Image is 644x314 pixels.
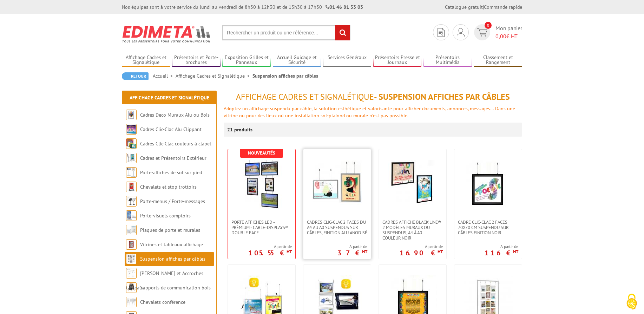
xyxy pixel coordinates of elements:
span: € HT [495,32,522,40]
span: Affichage Cadres et Signalétique [236,91,374,102]
img: devis rapide [438,28,445,37]
img: Cadres affiche Black’Line® 2 modèles muraux ou suspendus, A4 à A0 - couleur noir [388,160,437,209]
a: Cadres Clic-Clac Alu Clippant [140,126,202,132]
h1: - Suspension affiches par câbles [224,92,522,102]
span: A partir de [337,244,367,249]
font: Adoptez un affichage suspendu par câble, la solution esthétique et valorisante pour afficher docu... [224,105,515,119]
img: Cadres Deco Muraux Alu ou Bois [126,110,137,120]
a: Cadres et Présentoirs Extérieur [140,155,206,161]
a: Cadres Clic-Clac couleurs à clapet [140,140,211,147]
a: Exposition Grilles et Panneaux [222,54,271,66]
img: Cookies (fenêtre modale) [623,293,640,310]
img: Cimaises et Accroches tableaux [126,268,137,279]
span: Cadres Clic-Clac 2 faces du A4 au A0 suspendus sur câbles, finition alu anodisé [307,220,367,235]
sup: HT [513,249,518,255]
a: Affichage Cadres et Signalétique [176,73,252,79]
img: Cadres Clic-Clac couleurs à clapet [126,138,137,149]
img: Cadres Clic-Clac 2 faces du A4 au A0 suspendus sur câbles, finition alu anodisé [313,160,362,209]
div: Nos équipes sont à votre service du lundi au vendredi de 8h30 à 12h30 et de 13h30 à 17h30 [122,4,363,11]
span: 0,00 [495,33,506,40]
div: | [445,4,522,11]
sup: HT [362,249,367,255]
a: Présentoirs Presse et Journaux [373,54,422,66]
a: Affichage Cadres et Signalétique [122,54,170,66]
img: Chevalets et stop trottoirs [126,182,137,192]
span: A partir de [485,244,518,249]
span: Cadres affiche Black’Line® 2 modèles muraux ou suspendus, A4 à A0 - couleur noir [382,220,443,241]
span: Mon panier [495,24,522,40]
img: devis rapide [477,28,487,37]
a: Affichage Cadres et Signalétique [130,94,209,101]
p: 16.90 € [400,251,443,255]
a: Cadre Clic-Clac 2 faces 70x70 cm suspendu sur câbles finition noir [454,220,522,235]
li: Suspension affiches par câbles [252,72,318,79]
a: [PERSON_NAME] et Accroches tableaux [126,270,203,291]
p: 21 produits [227,123,254,137]
img: Suspension affiches par câbles [126,254,137,264]
a: Présentoirs Multimédia [423,54,472,66]
a: Vitrines et tableaux affichage [140,241,203,248]
p: 116 € [485,251,518,255]
button: Cookies (fenêtre modale) [619,290,644,314]
a: Retour [122,72,149,80]
a: Porte-visuels comptoirs [140,212,191,219]
img: Cadre Clic-Clac 2 faces 70x70 cm suspendu sur câbles finition noir [464,160,513,209]
span: A partir de [400,244,443,249]
img: Cadres Clic-Clac Alu Clippant [126,124,137,135]
a: Commande rapide [484,4,522,10]
img: Cadres et Présentoirs Extérieur [126,153,137,163]
a: Supports de communication bois [140,284,211,291]
a: Porte-menus / Porte-messages [140,198,205,204]
a: Chevalets conférence [140,299,185,305]
img: Edimeta [122,21,211,47]
a: Cadres Clic-Clac 2 faces du A4 au A0 suspendus sur câbles, finition alu anodisé [303,220,371,235]
a: Accueil [153,73,176,79]
input: rechercher [335,25,350,40]
img: Porte-affiches de sol sur pied [126,167,137,178]
a: Chevalets et stop trottoirs [140,184,197,190]
a: Cadres affiche Black’Line® 2 modèles muraux ou suspendus, A4 à A0 - couleur noir [379,220,446,241]
img: Vitrines et tableaux affichage [126,239,137,250]
a: devis rapide 0 Mon panier 0,00€ HT [472,24,522,40]
b: Nouveautés [248,150,275,156]
a: Accueil Guidage et Sécurité [273,54,321,66]
sup: HT [438,249,443,255]
span: Cadre Clic-Clac 2 faces 70x70 cm suspendu sur câbles finition noir [458,220,518,235]
sup: HT [287,249,292,255]
img: Porte Affiches LED - Prémium - Cable-Displays® Double face [237,160,286,209]
a: Suspension affiches par câbles [140,256,205,262]
a: Porte Affiches LED - Prémium - Cable-Displays® Double face [228,220,295,235]
a: Catalogue gratuit [445,4,483,10]
a: Classement et Rangement [474,54,522,66]
a: Présentoirs et Porte-brochures [172,54,221,66]
span: 0 [485,22,492,29]
a: Porte-affiches de sol sur pied [140,169,202,176]
input: Rechercher un produit ou une référence... [222,25,350,40]
img: Porte-visuels comptoirs [126,210,137,221]
img: Chevalets conférence [126,297,137,307]
img: devis rapide [457,28,465,37]
img: Porte-menus / Porte-messages [126,196,137,207]
p: 37 € [337,251,367,255]
a: Services Généraux [323,54,372,66]
a: Cadres Deco Muraux Alu ou Bois [140,112,210,118]
img: Plaques de porte et murales [126,225,137,235]
strong: 01 46 81 33 03 [326,4,363,10]
span: Porte Affiches LED - Prémium - Cable-Displays® Double face [231,220,292,235]
span: A partir de [248,244,292,249]
p: 105.55 € [248,251,292,255]
a: Plaques de porte et murales [140,227,200,233]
